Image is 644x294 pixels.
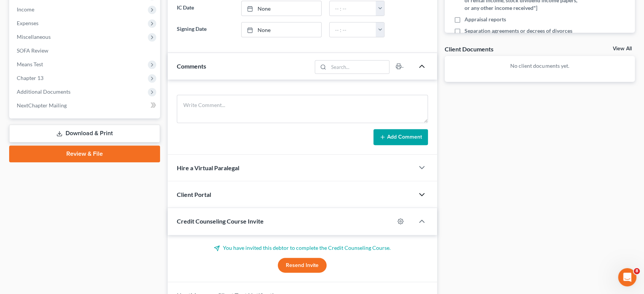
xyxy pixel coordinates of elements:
span: Separation agreements or decrees of divorces [465,27,572,35]
a: SOFA Review [11,44,160,58]
a: Download & Print [9,125,160,142]
span: 8 [634,268,640,274]
span: Additional Documents [17,88,70,95]
span: Chapter 13 [17,75,43,81]
input: -- : -- [330,1,376,16]
button: Add Comment [373,129,428,145]
a: NextChapter Mailing [11,99,160,112]
div: Client Documents [445,45,493,53]
a: Review & File [9,145,160,162]
p: No client documents yet. [451,62,629,70]
span: Income [17,6,34,13]
span: Appraisal reports [465,16,506,23]
label: IC Date [173,1,238,16]
input: Search... [328,61,389,73]
span: SOFA Review [17,47,48,54]
span: Comments [177,62,206,70]
a: View All [613,46,632,51]
button: Resend Invite [278,258,327,273]
a: None [242,1,321,16]
span: Client Portal [177,191,211,198]
span: Means Test [17,61,43,67]
iframe: Intercom live chat [618,268,636,286]
a: None [242,22,321,37]
p: You have invited this debtor to complete the Credit Counseling Course. [177,244,428,252]
span: Expenses [17,20,38,26]
span: Hire a Virtual Paralegal [177,164,239,171]
input: -- : -- [330,22,376,37]
label: Signing Date [173,22,238,37]
span: NextChapter Mailing [17,102,67,109]
span: Credit Counseling Course Invite [177,217,264,225]
span: Miscellaneous [17,34,51,40]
